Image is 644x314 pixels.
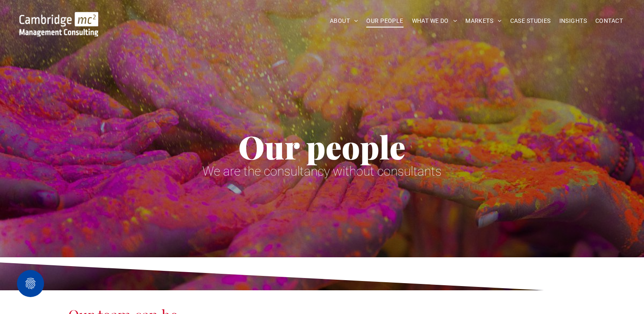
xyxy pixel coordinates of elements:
a: MARKETS [461,14,506,28]
a: INSIGHTS [555,14,591,28]
a: CONTACT [591,14,627,28]
a: CASE STUDIES [506,14,555,28]
span: Our people [238,125,406,168]
a: ABOUT [326,14,362,28]
a: Your Business Transformed | Cambridge Management Consulting [19,13,98,22]
img: Go to Homepage [19,12,98,36]
a: OUR PEOPLE [362,14,407,28]
span: We are the consultancy without consultants [202,164,442,179]
a: WHAT WE DO [408,14,462,28]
